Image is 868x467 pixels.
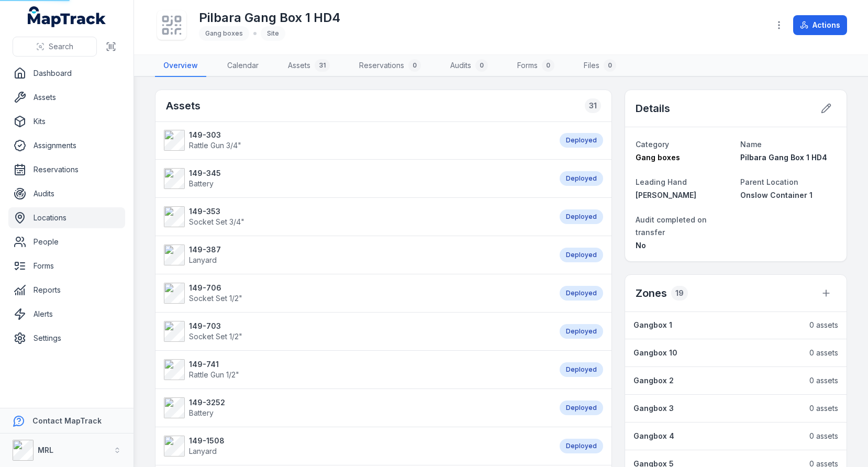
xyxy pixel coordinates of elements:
a: 149-303Rattle Gun 3/4" [164,130,549,151]
span: 0 assets [809,431,838,441]
a: 149-3252Battery [164,397,549,418]
span: 0 assets [809,320,838,330]
a: 149-741Rattle Gun 1/2" [164,359,549,380]
strong: Gangbox 4 [633,431,674,441]
strong: Gangbox 2 [633,375,674,386]
div: Deployed [560,324,603,339]
a: Reservations0 [351,55,429,77]
a: 149-387Lanyard [164,244,549,265]
span: Onslow Container 1 [740,191,813,199]
strong: 149-706 [189,283,242,293]
span: Rattle Gun 3/4" [189,141,241,150]
strong: Gangbox 1 [633,320,672,330]
a: 149-353Socket Set 3/4" [164,206,549,227]
a: Audits [8,183,125,204]
strong: MRL [38,446,53,454]
span: Socket Set 1/2" [189,294,242,303]
h2: Zones [636,286,667,301]
h1: Pilbara Gang Box 1 HD4 [199,9,340,26]
strong: Contact MapTrack [32,416,102,425]
span: 0 assets [809,348,838,358]
div: Deployed [560,133,603,148]
a: Reservations [8,159,125,180]
a: People [8,231,125,252]
a: Kits [8,111,125,132]
a: Gangbox 10 [633,348,799,358]
strong: 149-353 [189,206,244,217]
div: 19 [671,286,688,301]
span: Battery [189,408,214,417]
span: Battery [189,179,214,188]
a: Files0 [575,55,625,77]
a: 149-1508Lanyard [164,436,549,457]
a: Assets31 [280,55,338,77]
h2: Assets [166,98,201,113]
div: Deployed [560,171,603,186]
a: Dashboard [8,63,125,84]
div: 31 [315,59,330,72]
strong: 149-703 [189,321,242,331]
a: [PERSON_NAME] [636,190,731,201]
div: Deployed [560,439,603,453]
div: Deployed [560,362,603,377]
strong: Gangbox 3 [633,403,674,414]
a: Overview [155,55,206,77]
a: Forms0 [509,55,563,77]
span: Gang boxes [636,153,680,162]
span: Audit completed on transfer [636,215,707,237]
strong: 149-1508 [189,436,225,446]
span: Lanyard [189,255,217,264]
strong: 149-303 [189,130,241,140]
a: Assignments [8,135,125,156]
a: Forms [8,255,125,276]
span: Pilbara Gang Box 1 HD4 [740,153,827,162]
div: Deployed [560,401,603,415]
div: 31 [585,98,601,113]
a: Assets [8,87,125,108]
span: Rattle Gun 1/2" [189,370,239,379]
a: Gangbox 3 [633,403,799,414]
a: Locations [8,207,125,228]
strong: 149-345 [189,168,221,179]
span: Search [49,41,73,52]
a: 149-703Socket Set 1/2" [164,321,549,342]
span: 0 assets [809,375,838,386]
span: Socket Set 1/2" [189,332,242,341]
span: No [636,241,646,250]
button: Search [13,37,97,57]
a: Reports [8,280,125,301]
a: MapTrack [28,6,106,27]
a: Gangbox 2 [633,375,799,386]
a: Alerts [8,304,125,325]
a: 149-345Battery [164,168,549,189]
span: Lanyard [189,447,217,455]
a: Calendar [219,55,267,77]
div: Deployed [560,209,603,224]
span: 0 assets [809,403,838,414]
div: Deployed [560,248,603,262]
span: Category [636,140,669,149]
a: Audits0 [442,55,496,77]
div: 0 [542,59,554,72]
a: Gangbox 1 [633,320,799,330]
a: Settings [8,328,125,349]
span: Parent Location [740,177,798,186]
a: Gangbox 4 [633,431,799,441]
div: 0 [475,59,488,72]
a: Onslow Container 1 [740,190,836,201]
a: 149-706Socket Set 1/2" [164,283,549,304]
strong: 149-3252 [189,397,225,408]
span: Name [740,140,762,149]
div: Deployed [560,286,603,301]
span: Leading Hand [636,177,687,186]
strong: 149-387 [189,244,221,255]
div: 0 [408,59,421,72]
button: Actions [793,15,847,35]
div: Site [261,26,285,41]
strong: Gangbox 10 [633,348,677,358]
span: Gang boxes [205,29,243,37]
strong: 149-741 [189,359,239,370]
div: 0 [604,59,616,72]
h2: Details [636,101,670,116]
